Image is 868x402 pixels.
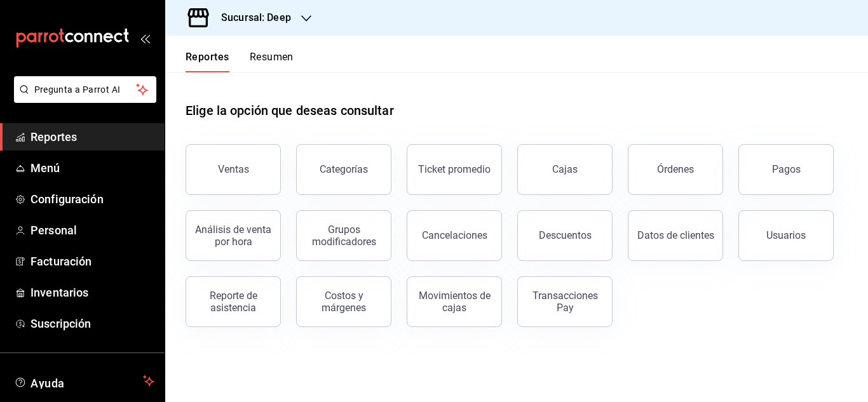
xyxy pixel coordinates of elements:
[407,276,502,327] button: Movimientos de cajas
[539,229,592,241] div: Descuentos
[628,210,723,261] button: Datos de clientes
[296,276,391,327] button: Costos y márgenes
[637,229,714,241] div: Datos de clientes
[628,144,723,195] button: Órdenes
[517,144,613,195] a: Cajas
[407,144,502,195] button: Ticket promedio
[738,144,834,195] button: Pagos
[31,373,138,389] span: Ayuda
[186,101,394,120] h1: Elige la opción que deseas consultar
[552,162,578,177] div: Cajas
[218,163,249,175] div: Ventas
[31,253,154,270] span: Facturación
[657,163,694,175] div: Órdenes
[31,191,154,208] span: Configuración
[250,51,294,72] button: Resumen
[31,222,154,239] span: Personal
[186,144,281,195] button: Ventas
[186,51,229,72] button: Reportes
[14,76,156,103] button: Pregunta a Parrot AI
[34,83,137,97] span: Pregunta a Parrot AI
[31,315,154,332] span: Suscripción
[320,163,368,175] div: Categorías
[766,229,806,241] div: Usuarios
[517,210,613,261] button: Descuentos
[415,290,494,314] div: Movimientos de cajas
[304,290,383,314] div: Costos y márgenes
[186,210,281,261] button: Análisis de venta por hora
[31,284,154,301] span: Inventarios
[9,92,156,105] a: Pregunta a Parrot AI
[526,290,604,314] div: Transacciones Pay
[517,276,613,327] button: Transacciones Pay
[140,33,150,43] button: open_drawer_menu
[194,290,273,314] div: Reporte de asistencia
[407,210,502,261] button: Cancelaciones
[186,51,294,72] div: navigation tabs
[422,229,487,241] div: Cancelaciones
[296,210,391,261] button: Grupos modificadores
[304,224,383,248] div: Grupos modificadores
[194,224,273,248] div: Análisis de venta por hora
[31,128,154,145] span: Reportes
[211,10,291,25] h3: Sucursal: Deep
[772,163,801,175] div: Pagos
[296,144,391,195] button: Categorías
[738,210,834,261] button: Usuarios
[418,163,491,175] div: Ticket promedio
[31,159,154,177] span: Menú
[186,276,281,327] button: Reporte de asistencia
